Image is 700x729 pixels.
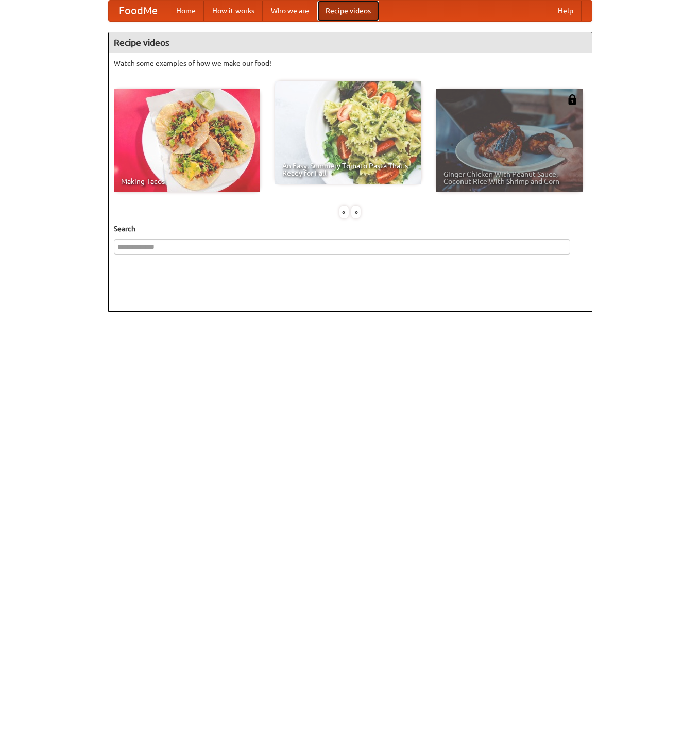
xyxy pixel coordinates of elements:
h5: Search [114,224,587,234]
a: Recipe videos [317,1,379,21]
img: 483408.png [567,94,577,105]
a: FoodMe [109,1,168,21]
h4: Recipe videos [109,32,592,53]
a: Home [168,1,204,21]
a: An Easy, Summery Tomato Pasta That's Ready for Fall [275,81,421,184]
div: « [339,206,349,218]
span: An Easy, Summery Tomato Pasta That's Ready for Fall [282,162,414,177]
a: Making Tacos [114,89,260,192]
p: Watch some examples of how we make our food! [114,58,587,69]
a: Help [550,1,582,21]
a: Who we are [263,1,317,21]
a: How it works [204,1,263,21]
div: » [351,206,361,218]
span: Making Tacos [121,178,253,185]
